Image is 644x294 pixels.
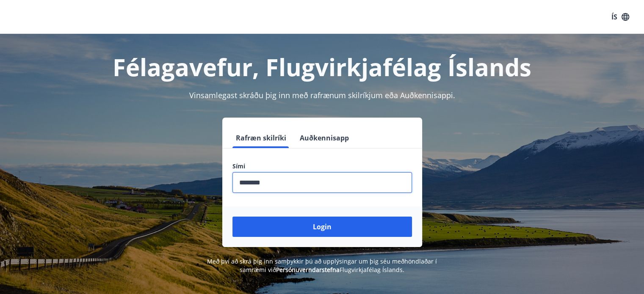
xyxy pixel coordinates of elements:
span: Með því að skrá þig inn samþykkir þú að upplýsingar um þig séu meðhöndlaðar í samræmi við Flugvir... [207,257,437,274]
h1: Félagavefur, Flugvirkjafélag Íslands [28,51,617,83]
a: Persónuverndarstefna [276,266,340,274]
button: ÍS [607,9,634,25]
label: Sími [232,162,412,170]
button: Auðkennisapp [296,128,352,148]
button: Rafræn skilríki [232,128,290,148]
button: Login [232,217,412,237]
span: Vinsamlegast skráðu þig inn með rafrænum skilríkjum eða Auðkennisappi. [189,90,455,100]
